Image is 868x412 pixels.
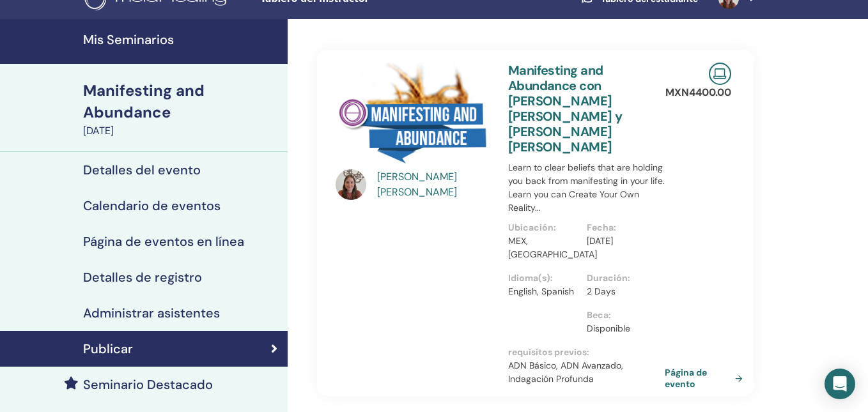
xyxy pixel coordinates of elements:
[709,63,731,85] img: Live Online Seminar
[508,161,665,215] p: Learn to clear beliefs that are holding you back from manifesting in your life. Learn you can Cre...
[508,62,623,155] a: Manifesting and Abundance con [PERSON_NAME] [PERSON_NAME] y [PERSON_NAME] [PERSON_NAME]
[83,377,213,392] h4: Seminario Destacado
[508,271,579,285] p: Idioma(s) :
[508,285,579,298] p: English, Spanish
[83,341,133,356] h4: Publicar
[665,367,748,390] a: Página de evento
[83,198,221,213] h4: Calendario de eventos
[508,234,579,261] p: MEX, [GEOGRAPHIC_DATA]
[83,270,202,285] h4: Detalles de registro
[508,359,665,386] p: ADN Básico, ADN Avanzado, Indagación Profunda
[83,123,280,139] div: [DATE]
[825,369,855,399] div: Open Intercom Messenger
[508,346,665,359] p: requisitos previos :
[587,271,658,285] p: Duración :
[83,32,280,47] h4: Mis Seminarios
[83,234,244,249] h4: Página de eventos en línea
[508,221,579,234] p: Ubicación :
[665,85,731,100] p: MXN 4400.00
[377,169,495,200] a: [PERSON_NAME] [PERSON_NAME]
[83,305,220,321] h4: Administrar asistentes
[75,80,288,139] a: Manifesting and Abundance[DATE]
[83,80,280,123] div: Manifesting and Abundance
[587,309,658,322] p: Beca :
[587,221,658,234] p: Fecha :
[587,234,658,248] p: [DATE]
[336,169,366,200] img: default.jpg
[336,63,493,173] img: Manifesting and Abundance
[587,322,658,335] p: Disponible
[587,285,658,298] p: 2 Days
[83,162,201,178] h4: Detalles del evento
